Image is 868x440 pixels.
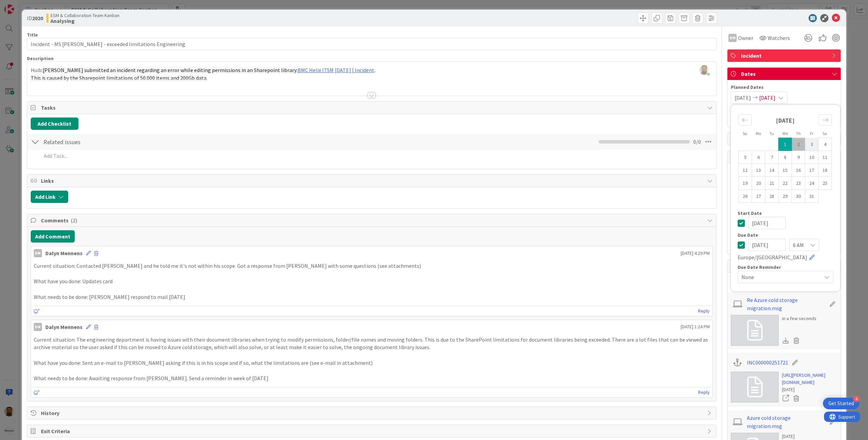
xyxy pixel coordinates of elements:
[31,66,713,74] p: Huib:
[34,262,710,270] p: Current situation: Contacted [PERSON_NAME] and he told me it's not within his scope. Got a respon...
[752,190,765,203] td: Choose Monday, 10/27/2025 12:00 PM as your check-in date. It’s available.
[828,400,854,407] div: Get Started
[31,191,68,203] button: Add Link
[298,67,374,73] a: BMC Helix ITSM [DATE] | Incident
[738,265,781,270] span: Due Date Reminder
[779,177,792,190] td: Choose Wednesday, 10/22/2025 12:00 PM as your check-in date. It’s available.
[782,372,837,386] a: [URL][PERSON_NAME][DOMAIN_NAME]
[819,164,832,177] td: Choose Saturday, 10/18/2025 12:00 PM as your check-in date. It’s available.
[43,67,298,73] span: [PERSON_NAME] submitted an incident regarding an error while editing permissions in an Sharepoint...
[34,374,710,382] p: What needs to be done: Awaiting response from [PERSON_NAME]. Send a reminder in week of [DATE]
[45,249,83,257] div: Dalyn Mennens
[743,131,747,136] small: Su
[805,190,819,203] td: Choose Friday, 10/31/2025 12:00 PM as your check-in date. It’s available.
[819,177,832,190] td: Choose Saturday, 10/25/2025 12:00 PM as your check-in date. It’s available.
[41,136,194,148] input: Add Checklist...
[50,18,119,24] b: Analysing
[776,116,795,124] strong: [DATE]
[731,84,837,91] span: Planned Dates
[14,1,31,9] span: Support
[32,15,43,22] b: 2020
[747,414,826,430] a: Azure cold storage migration.msg
[41,216,704,224] span: Comments
[731,108,839,211] div: Calendar
[748,239,786,251] input: MM/DD/YYYY
[50,13,119,18] span: ESM & Collaboration Team Kanban
[34,277,710,285] p: What have you done: Updates card
[728,34,737,42] div: DM
[765,151,779,164] td: Choose Tuesday, 10/07/2025 12:00 PM as your check-in date. It’s available.
[765,177,779,190] td: Choose Tuesday, 10/21/2025 12:00 PM as your check-in date. It’s available.
[759,94,776,102] span: [DATE]
[782,131,788,136] small: We
[792,164,805,177] td: Choose Thursday, 10/16/2025 12:00 PM as your check-in date. It’s available.
[792,138,805,151] td: Choose Thursday, 10/02/2025 12:00 PM as your check-in date. It’s available.
[752,177,765,190] td: Choose Monday, 10/20/2025 12:00 PM as your check-in date. It’s available.
[41,427,704,435] span: Exit Criteria
[741,70,828,78] span: Dates
[699,65,709,75] img: SuhERjEBekcmeNwx69lP23qFotIEMBTo.jpg
[792,190,805,203] td: Choose Thursday, 10/30/2025 12:00 PM as your check-in date. It’s available.
[793,240,804,250] span: 6 AM
[823,131,827,136] small: Sa
[741,272,818,282] span: None
[41,104,704,112] span: Tasks
[41,409,704,417] span: History
[698,307,710,315] a: Reply
[810,131,813,136] small: Fr
[681,250,710,257] span: [DATE] 4:29 PM
[739,164,752,177] td: Choose Sunday, 10/12/2025 12:00 PM as your check-in date. It’s available.
[782,315,816,322] div: in a few seconds
[769,131,774,136] small: Tu
[27,14,43,22] span: ID
[739,177,752,190] td: Choose Sunday, 10/19/2025 12:00 PM as your check-in date. It’s available.
[738,253,807,261] span: Europe/[GEOGRAPHIC_DATA]
[681,323,710,330] span: [DATE] 1:24 PM
[27,55,54,61] span: Description
[698,388,710,397] a: Reply
[693,138,701,146] span: 0 / 0
[768,34,790,42] span: Watchers
[792,177,805,190] td: Choose Thursday, 10/23/2025 12:00 PM as your check-in date. It’s available.
[748,217,786,229] input: MM/DD/YYYY
[779,138,792,151] td: Selected as start date. Wednesday, 10/01/2025 12:00 PM
[738,34,753,42] span: Owner
[739,190,752,203] td: Choose Sunday, 10/26/2025 12:00 PM as your check-in date. It’s available.
[823,398,859,409] div: Open Get Started checklist, remaining modules: 4
[31,74,207,81] span: This is caused by the Sharepoint limitations of 50.000 items and 200Gb data.
[34,359,710,367] p: What have you done: Sent an e-mail to [PERSON_NAME] asking if this is in his scope and if so, wha...
[819,151,832,164] td: Choose Saturday, 10/11/2025 12:00 PM as your check-in date. It’s available.
[735,94,751,102] span: [DATE]
[765,164,779,177] td: Choose Tuesday, 10/14/2025 12:00 PM as your check-in date. It’s available.
[805,151,819,164] td: Choose Friday, 10/10/2025 12:00 PM as your check-in date. It’s available.
[805,138,819,151] td: Choose Friday, 10/03/2025 12:00 PM as your check-in date. It’s available.
[41,177,704,185] span: Links
[782,386,837,393] div: [DATE]
[31,118,78,130] button: Add Checklist
[34,249,42,257] div: DM
[819,138,832,151] td: Choose Saturday, 10/04/2025 12:00 PM as your check-in date. It’s available.
[739,151,752,164] td: Choose Sunday, 10/05/2025 12:00 PM as your check-in date. It’s available.
[796,131,801,136] small: Th
[34,293,710,301] p: What needs to be done: [PERSON_NAME] respond to mail [DATE]
[71,217,77,224] span: ( 2 )
[34,323,42,331] div: DM
[45,323,83,331] div: Dalyn Mennens
[27,38,717,50] input: type card name here...
[738,233,758,237] span: Due Date
[782,394,790,403] a: Open
[752,164,765,177] td: Choose Monday, 10/13/2025 12:00 PM as your check-in date. It’s available.
[741,52,828,60] span: Incident
[779,190,792,203] td: Choose Wednesday, 10/29/2025 12:00 PM as your check-in date. It’s available.
[747,296,826,312] a: Re Azure cold storage migration.msg
[34,336,710,351] p: Current situation: The engineering department is having issues with their document libraries when...
[756,131,761,136] small: Mo
[27,32,38,38] label: Title
[31,230,75,243] button: Add Comment
[819,114,832,126] div: Move forward to switch to the next month.
[792,151,805,164] td: Choose Thursday, 10/09/2025 12:00 PM as your check-in date. It’s available.
[374,67,375,73] span: .
[779,164,792,177] td: Choose Wednesday, 10/15/2025 12:00 PM as your check-in date. It’s available.
[747,358,788,367] a: INC000000251721
[805,164,819,177] td: Choose Friday, 10/17/2025 12:00 PM as your check-in date. It’s available.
